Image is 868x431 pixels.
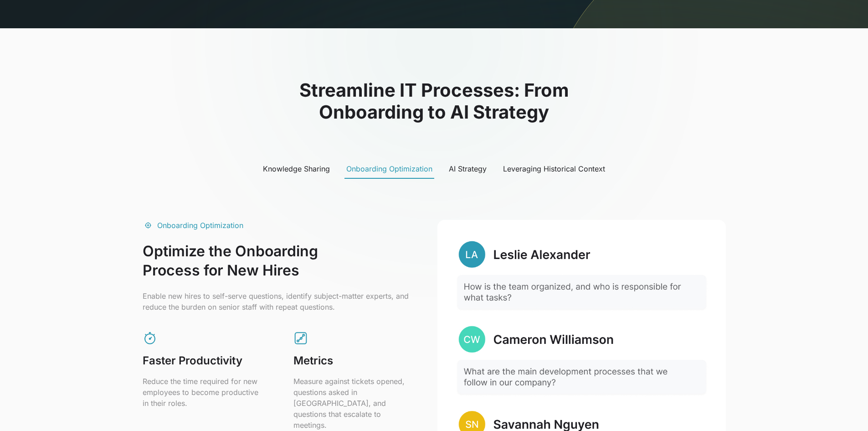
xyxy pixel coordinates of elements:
div: Onboarding Optimization [157,220,243,231]
h2: Faster Productivity [143,353,265,369]
div: AI Strategy [449,163,487,174]
h2: Streamline IT Processes: From Onboarding to AI Strategy [143,79,726,123]
h3: Optimize the Onboarding Process for New Hires [143,242,416,280]
p: Reduce the time required for new employees to become productive in their roles. [143,376,265,409]
p: Enable new hires to self-serve questions, identify subject-matter experts, and reduce the burden ... [143,291,416,312]
p: Measure against tickets opened, questions asked in [GEOGRAPHIC_DATA], and questions that escalate... [293,376,416,431]
div: Leveraging Historical Context [503,163,605,174]
div: Knowledge Sharing [263,163,330,174]
iframe: Chat Widget [822,387,868,431]
h2: Metrics [293,353,416,369]
div: Onboarding Optimization [346,163,432,174]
